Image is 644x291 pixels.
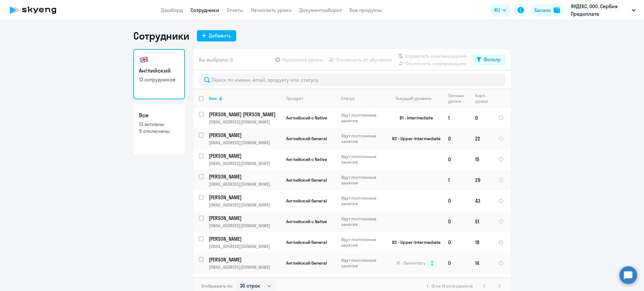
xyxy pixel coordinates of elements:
[385,128,443,149] td: B2 - Upper-Intermediate
[443,232,470,253] td: 0
[484,56,501,63] div: Фильтр
[299,7,342,13] a: Документооборот
[286,219,327,224] span: Английский с Native
[470,190,493,211] td: 43
[286,156,327,162] span: Английский с Native
[209,194,280,201] p: [PERSON_NAME]
[568,3,639,18] button: ЯНДЕКС, ООО, Сербия Предоплата
[397,260,426,266] span: A1 - Elementary
[286,260,327,266] span: Английский General
[390,96,443,101] div: Текущий уровень
[209,194,281,201] a: [PERSON_NAME]
[475,93,493,104] div: Корп. уроки
[554,7,560,13] img: balance
[209,152,281,159] a: [PERSON_NAME]
[133,49,185,99] a: Английский13 сотрудников
[443,211,470,232] td: 0
[209,132,281,139] a: [PERSON_NAME]
[531,4,564,16] button: Балансbalance
[199,56,233,63] span: Вы выбрали: 0
[139,111,179,119] h3: Все
[341,237,384,248] p: Идут постоянные занятия
[470,211,493,232] td: 51
[341,257,384,269] p: Идут постоянные занятия
[209,181,281,187] p: [EMAIL_ADDRESS][DOMAIN_NAME]
[341,195,384,206] p: Идут постоянные занятия
[470,107,493,128] td: 0
[448,93,470,104] div: Личные уроки
[209,111,280,118] p: [PERSON_NAME] [PERSON_NAME]
[341,216,384,227] p: Идут постоянные занятия
[470,253,493,273] td: 14
[443,149,470,170] td: 0
[385,107,443,128] td: B1 - Intermediate
[209,96,217,101] div: Имя
[396,96,431,101] div: Текущий уровень
[286,198,327,204] span: Английский General
[470,232,493,253] td: 18
[475,93,489,104] div: Корп. уроки
[443,190,470,211] td: 0
[209,235,280,242] p: [PERSON_NAME]
[209,140,281,145] p: [EMAIL_ADDRESS][DOMAIN_NAME]
[286,96,303,101] div: Продукт
[472,54,506,65] button: Фильтр
[490,4,511,16] button: RU
[286,96,336,101] div: Продукт
[209,223,281,228] p: [EMAIL_ADDRESS][DOMAIN_NAME]
[535,6,551,14] div: Баланс
[209,264,281,270] p: [EMAIL_ADDRESS][DOMAIN_NAME]
[227,7,243,13] a: Отчеты
[139,76,179,83] p: 13 сотрудников
[197,30,236,41] button: Добавить
[341,96,355,101] div: Статус
[209,215,280,222] p: [PERSON_NAME]
[139,128,179,135] p: 9 отключены
[286,177,327,183] span: Английский General
[286,239,327,245] span: Английский General
[209,215,281,222] a: [PERSON_NAME]
[209,202,281,208] p: [EMAIL_ADDRESS][DOMAIN_NAME]
[209,132,280,139] p: [PERSON_NAME]
[209,277,281,284] a: [PERSON_NAME]
[286,115,327,121] span: Английский с Native
[209,244,281,249] p: [EMAIL_ADDRESS][DOMAIN_NAME]
[209,119,281,125] p: [EMAIL_ADDRESS][DOMAIN_NAME]
[209,111,281,118] a: [PERSON_NAME] [PERSON_NAME]
[139,55,149,65] img: english
[427,283,473,289] span: 1 - 13 из 13 сотрудников
[139,121,179,128] p: 13 активны
[341,133,384,144] p: Идут постоянные занятия
[349,7,382,13] a: Все продукты
[209,161,281,166] p: [EMAIL_ADDRESS][DOMAIN_NAME]
[251,7,292,13] a: Начислить уроки
[191,7,219,13] a: Сотрудники
[209,256,280,263] p: [PERSON_NAME]
[571,3,629,18] p: ЯНДЕКС, ООО, Сербия Предоплата
[161,7,183,13] a: Дашборд
[209,96,281,101] div: Имя
[385,232,443,253] td: B2 - Upper-Intermediate
[494,6,500,14] span: RU
[133,30,189,42] h1: Сотрудники
[209,173,280,180] p: [PERSON_NAME]
[341,154,384,165] p: Идут постоянные занятия
[341,96,384,101] div: Статус
[286,136,327,141] span: Английский General
[201,283,233,289] span: Отображать по:
[209,32,231,39] div: Добавить
[209,173,281,180] a: [PERSON_NAME]
[341,112,384,124] p: Идут постоянные занятия
[470,149,493,170] td: 15
[199,74,506,86] input: Поиск по имени, email, продукту или статусу
[209,152,280,159] p: [PERSON_NAME]
[341,174,384,186] p: Идут постоянные занятия
[470,170,493,190] td: 29
[470,128,493,149] td: 22
[209,235,281,242] a: [PERSON_NAME]
[443,128,470,149] td: 0
[133,104,185,155] a: Все13 активны9 отключены
[448,93,466,104] div: Личные уроки
[443,253,470,273] td: 0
